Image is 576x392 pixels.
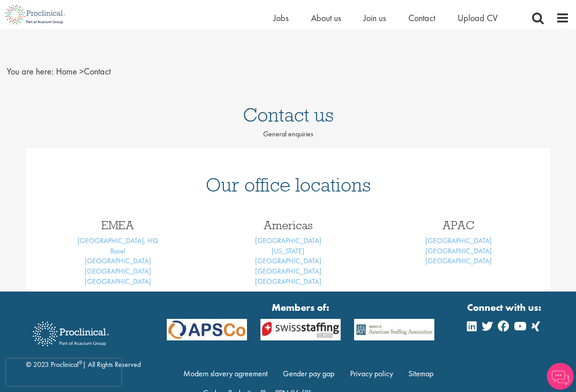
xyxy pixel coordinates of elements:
[425,256,492,266] a: [GEOGRAPHIC_DATA]
[39,175,537,195] h1: Our office locations
[56,65,77,77] a: breadcrumb link to Home
[78,236,158,245] a: [GEOGRAPHIC_DATA], HQ
[85,256,151,266] a: [GEOGRAPHIC_DATA]
[255,266,321,276] a: [GEOGRAPHIC_DATA]
[255,277,321,286] a: [GEOGRAPHIC_DATA]
[311,12,341,24] a: About us
[167,301,435,314] strong: Members of:
[26,315,116,353] img: Proclinical Recruitment
[272,246,304,256] a: [US_STATE]
[39,219,196,231] h3: EMEA
[364,12,386,24] a: Join us
[26,305,141,370] div: © 2023 Proclinical | All Rights Reserved
[380,219,537,231] h3: APAC
[110,246,125,256] a: Basel
[183,368,268,379] a: Modern slavery agreement
[425,236,492,245] a: [GEOGRAPHIC_DATA]
[160,319,254,340] img: APSCo
[347,319,441,340] img: APSCo
[56,65,111,77] span: Contact
[85,266,151,276] a: [GEOGRAPHIC_DATA]
[255,256,321,266] a: [GEOGRAPHIC_DATA]
[350,368,393,379] a: Privacy policy
[6,359,121,386] iframe: reCAPTCHA
[458,12,498,24] a: Upload CV
[283,368,334,379] a: Gender pay gap
[85,277,151,286] a: [GEOGRAPHIC_DATA]
[408,368,433,379] a: Sitemap
[408,12,435,24] a: Contact
[7,65,54,77] span: You are here:
[79,65,84,77] span: >
[467,301,543,314] strong: Connect with us:
[547,363,574,390] img: Chatbot
[254,319,347,340] img: APSCo
[425,246,492,256] a: [GEOGRAPHIC_DATA]
[255,236,321,245] a: [GEOGRAPHIC_DATA]
[273,12,289,24] a: Jobs
[210,219,367,231] h3: Americas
